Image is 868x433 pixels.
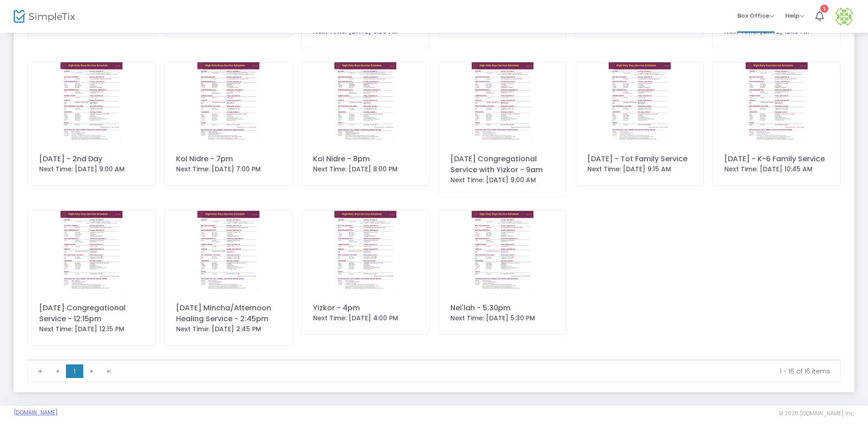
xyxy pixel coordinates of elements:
kendo-pager-info: 1 - 16 of 16 items [124,367,830,376]
div: Nei'lah - 5:30pm [450,303,555,314]
img: 638927091637013739638927089351514197638927087358022510HHDSked7.23.252.png [302,211,429,291]
div: Next Time: [DATE] 8:00 PM [313,164,418,174]
span: Help [785,11,804,20]
div: Data table [28,360,840,360]
img: 638927080824407148638927074201559470638927072958472812HHDSked7.23.252.png [576,62,703,143]
a: [DOMAIN_NAME] [14,409,58,416]
img: 638927087822028680638927087358022510HHDSked7.23.252.png [28,211,155,291]
div: Yizkor - 4pm [313,303,418,314]
span: © 2025 [DOMAIN_NAME] Inc. [779,410,854,417]
div: Next Time: [DATE] 10:45 AM [724,164,829,174]
div: Kol Nidre - 8pm [313,154,418,164]
div: [DATE] Mincha/Afternoon Healing Service - 2:45pm [176,303,281,324]
div: [DATE] Congregational Service - 12:15pm [39,303,144,324]
img: 638927084959038534HHDSked7.23.252.png [439,62,566,143]
img: 638927079070030455638927077887890518HHDSked7.23.252.png [302,62,429,143]
span: Page 1 [66,364,83,378]
div: [DATE] Congregational Service with Yizkor - 9am [450,154,555,175]
span: Box Office [737,11,774,20]
img: 638927083373755616638927075980701304638927074201559470638927072958472812HHDSked7.23.252.png [713,62,840,143]
div: Next Time: [DATE] 12:15 PM [39,324,144,334]
div: Next Time: [DATE] 9:00 AM [39,164,144,174]
div: Next Time: [DATE] 9:00 AM [450,175,555,185]
div: Next Time: [DATE] 2:45 PM [176,324,281,334]
div: Next Time: [DATE] 7:00 PM [176,164,281,174]
div: Kol Nidre - 7pm [176,154,281,164]
img: 638927089351514197638927087358022510HHDSked7.23.252.png [165,211,292,291]
div: [DATE] - 2nd Day [39,154,144,164]
div: Next Time: [DATE] 4:00 PM [313,314,418,323]
img: 638927092574585760638927091637013739638927089351514197638927087358022510HHDSked7.23.252.png [439,211,566,291]
div: [DATE] - Tot Family Service [587,154,692,164]
div: 1 [820,5,828,13]
img: 638927077887890518HHDSked7.23.252.png [165,62,292,143]
div: [DATE] - K-6 Family Service [724,154,829,164]
img: 638927072958472812HHDSked7.23.252.png [28,62,155,143]
div: Next Time: [DATE] 5:30 PM [450,314,555,323]
div: Next Time: [DATE] 9:15 AM [587,164,692,174]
